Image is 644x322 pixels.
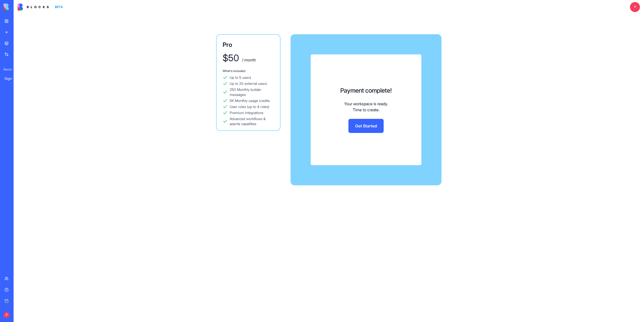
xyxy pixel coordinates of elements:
[348,119,384,133] a: Get Started
[223,53,239,63] div: $ 50
[223,69,274,73] div: What's included
[230,75,251,80] div: Up to 5 users
[223,41,274,49] div: Pro
[230,116,274,126] div: Advanced workflows & agents capailities
[53,4,65,11] div: BETA
[230,98,270,103] div: 5K Monthly usage credits
[340,87,392,95] h3: Payment complete!
[18,4,49,11] img: logo
[230,110,263,115] div: Premium integrations
[241,57,256,63] div: / month
[630,2,640,12] span: P
[18,4,65,11] a: BETA
[230,104,269,109] div: User roles (up to 4 roles)
[5,76,19,81] div: SignShop Manager
[344,101,388,113] p: Your workspace is ready. Time to create.
[2,74,22,84] a: SignShop Manager
[230,87,274,97] div: 250 Monthly builder messages
[2,67,12,71] span: Recent
[4,312,10,318] span: P
[4,4,35,11] img: logo
[230,81,267,86] div: Up to 20 external users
